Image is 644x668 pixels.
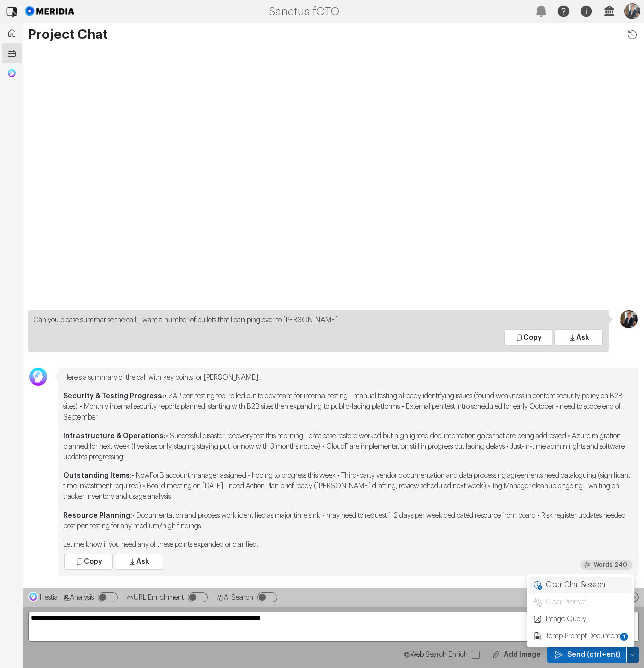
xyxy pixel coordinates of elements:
[115,554,163,570] button: Ask
[224,594,253,601] span: AI Search
[70,594,94,601] span: Analysis
[567,650,620,660] span: Send (ctrl+ent)
[627,647,639,663] button: Send (ctrl+ent)
[28,28,639,41] h1: Project Chat
[33,315,604,326] p: Can you please summarise the call, I want a number of bullets that I can ping over to [PERSON_NAME]
[2,63,22,83] a: Generic Chat
[554,329,603,346] button: Ask
[7,68,17,78] img: Generic Chat
[136,557,149,567] span: Ask
[63,471,634,503] p: • NowForB account manager assigned - hoping to progress this week • Third-party vendor documentat...
[624,3,640,19] img: Profile Icon
[40,594,58,601] span: Hestia
[84,557,102,567] span: Copy
[63,373,634,383] p: Here's a summary of the call with key points for [PERSON_NAME]:
[504,329,552,346] button: Copy
[410,651,468,658] span: Web Search Enrich
[63,391,634,423] p: • ZAP pen testing tool rolled out to dev team for internal testing - manual testing already ident...
[576,332,589,343] span: Ask
[63,472,132,479] strong: Outstanding Items:
[63,594,70,601] svg: Analysis
[127,594,134,601] svg: Analysis
[63,512,132,519] strong: Resource Planning:
[547,647,627,663] button: Send (ctrl+ent)
[63,540,634,550] p: Let me know if you need any of these points expanded or clarified.
[620,310,638,328] img: Profile Icon
[545,614,629,624] span: Image Query
[530,577,632,644] div: Send (ctrl+ent)
[63,393,164,400] strong: Security & Testing Progress:
[403,651,410,658] svg: WebSearch
[484,647,547,663] button: Add Image
[545,631,629,641] span: Temp Prompt Document
[217,594,224,601] svg: AI Search
[620,633,628,641] div: 1
[619,310,639,320] div: Jon Brookes
[134,594,184,601] span: URL Enrichment
[63,511,634,532] p: • Documentation and process work identified as major time sink - may need to request 1-2 days per...
[545,580,629,590] span: Clear Chat Sesssion
[523,332,542,343] span: Copy
[64,554,113,570] button: Copy
[545,597,629,607] span: Clear Prompt
[28,368,48,378] div: George
[28,592,38,602] img: Hestia
[63,431,634,463] p: • Successful disaster recovery test this morning - database restore worked but highlighted docume...
[29,368,47,386] img: Avatar Icon
[63,433,166,440] strong: Infrastructure & Operations:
